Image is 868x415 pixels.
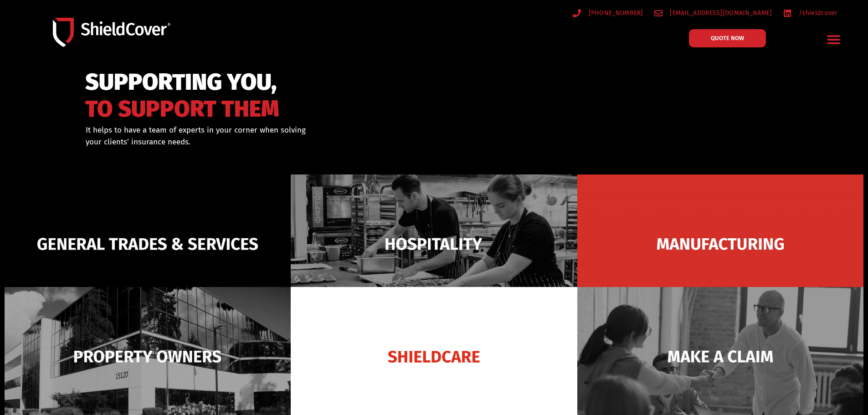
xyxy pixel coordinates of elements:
div: It helps to have a team of experts in your corner when solving [86,124,481,148]
div: Menu Toggle [823,29,845,50]
p: your clients’ insurance needs. [86,136,481,148]
span: QUOTE NOW [711,35,744,41]
span: /shieldcover [796,7,837,19]
a: [EMAIL_ADDRESS][DOMAIN_NAME] [654,7,772,19]
a: /shieldcover [783,7,837,19]
span: SUPPORTING YOU, [85,73,279,92]
span: [PHONE_NUMBER] [586,7,643,19]
a: [PHONE_NUMBER] [573,7,643,19]
img: Shield-Cover-Underwriting-Australia-logo-full [53,18,170,46]
a: QUOTE NOW [689,29,766,47]
span: [EMAIL_ADDRESS][DOMAIN_NAME] [668,7,772,19]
